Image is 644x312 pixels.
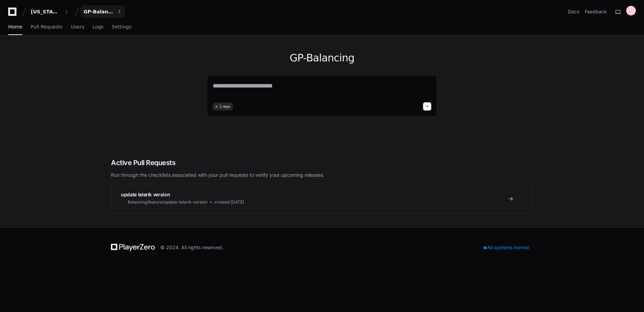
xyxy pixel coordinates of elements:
a: Docs [568,8,579,15]
span: Balancing/feature/update-telerik-version [128,199,208,205]
span: update telerik version [121,192,170,197]
button: GP-Balancing [81,5,125,18]
p: Run through the checklists associated with your pull requests to verify your upcoming releases. [111,172,533,178]
div: © 2024. All rights reserved. [160,244,223,251]
span: Users [71,25,84,29]
button: Feedback [585,8,607,15]
div: [US_STATE] Pacific [31,8,60,15]
span: Settings [112,25,131,29]
span: 1 repo [220,104,230,109]
span: created [DATE] [214,199,244,205]
h2: Active Pull Requests [111,158,533,167]
div: GP-Balancing [84,8,113,15]
span: Logs [92,25,103,29]
a: update telerik versionBalancing/feature/update-telerik-versioncreated [DATE] [111,184,533,213]
button: [US_STATE] Pacific [28,5,72,18]
span: Home [8,25,22,29]
a: Settings [112,19,131,35]
a: Logs [92,19,103,35]
h1: GP-Balancing [207,52,437,64]
a: Users [71,19,84,35]
div: All systems normal [480,243,533,252]
a: Pull Requests [30,19,62,35]
span: Pull Requests [30,25,62,29]
a: Home [8,19,22,35]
